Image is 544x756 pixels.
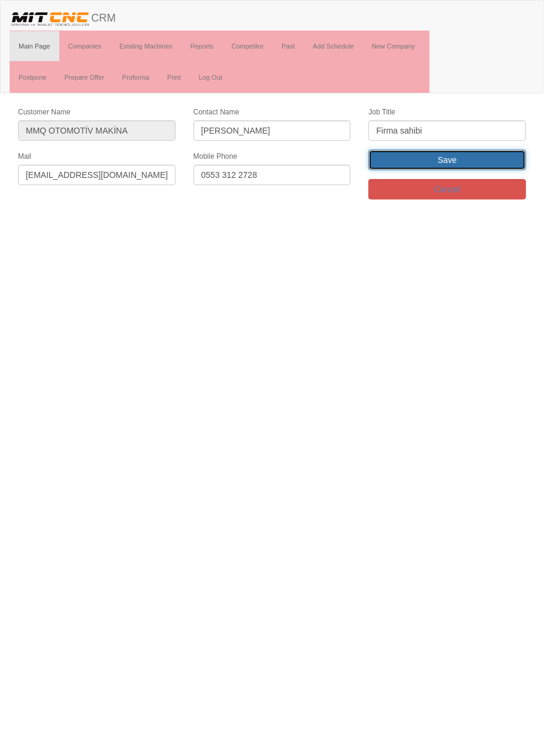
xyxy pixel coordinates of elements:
[194,152,237,162] label: Mobile Phone
[110,31,182,61] a: Existing Machines
[222,31,273,61] a: Competitor
[18,152,31,162] label: Mail
[194,107,240,117] label: Contact Name
[363,31,424,61] a: New Company
[158,62,190,92] a: Print
[1,1,125,31] a: CRM
[18,107,70,117] label: Customer Name
[368,107,395,117] label: Job Title
[368,179,526,199] a: Cancel
[10,10,91,28] img: header.png
[190,62,231,92] a: Log Out
[304,31,363,61] a: Add Schedule
[113,62,158,92] a: Proforma
[368,150,526,170] input: Save
[55,62,113,92] a: Prepare Offer
[182,31,223,61] a: Reports
[10,31,59,61] a: Main Page
[59,31,111,61] a: Companies
[10,62,55,92] a: Postpone
[273,31,304,61] a: Past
